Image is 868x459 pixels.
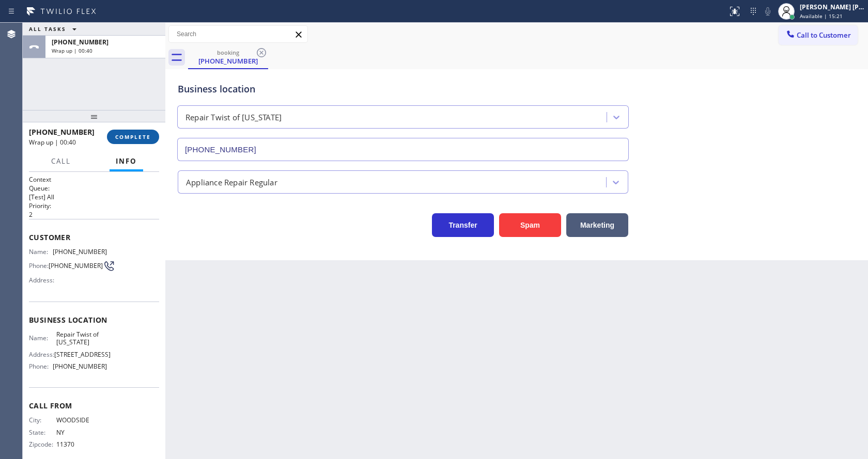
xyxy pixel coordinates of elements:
span: [PHONE_NUMBER] [49,262,103,270]
input: Phone Number [177,138,629,161]
h1: Context [29,175,159,184]
span: COMPLETE [115,133,151,140]
span: Phone: [29,362,53,370]
div: Business location [178,82,628,96]
span: [PHONE_NUMBER] [52,38,109,46]
button: Call [45,151,77,171]
span: ALL TASKS [29,25,66,33]
span: 11370 [56,440,107,448]
p: [Test] All [29,193,159,201]
button: COMPLETE [107,130,159,144]
span: Address: [29,351,54,358]
div: booking [189,49,267,56]
span: Customer [29,232,159,242]
button: Transfer [432,213,494,237]
button: Marketing [566,213,628,237]
div: [PERSON_NAME] [PERSON_NAME] [800,3,865,11]
span: Name: [29,248,53,256]
button: Info [110,151,143,171]
button: Spam [499,213,561,237]
h2: Queue: [29,184,159,193]
input: Search [169,26,307,42]
span: [PHONE_NUMBER] [53,362,107,370]
h2: Priority: [29,201,159,210]
div: [PHONE_NUMBER] [189,56,267,66]
span: Wrap up | 00:40 [29,138,76,147]
span: [PHONE_NUMBER] [29,127,95,137]
span: Available | 15:21 [800,12,843,20]
span: Call From [29,401,159,410]
span: [PHONE_NUMBER] [53,248,107,256]
button: Call to Customer [779,25,858,45]
div: (347) 239-3038 [189,46,267,68]
span: NY [56,429,107,436]
div: Repair Twist of [US_STATE] [185,112,282,123]
span: Info [116,156,137,166]
p: 2 [29,210,159,219]
button: ALL TASKS [23,23,87,35]
span: Name: [29,334,56,342]
span: [STREET_ADDRESS] [54,351,111,358]
span: Zipcode: [29,440,56,448]
span: Call to Customer [797,30,851,40]
span: Business location [29,315,159,325]
span: Address: [29,276,56,284]
span: State: [29,429,56,436]
div: Appliance Repair Regular [186,176,277,188]
span: Wrap up | 00:40 [52,47,92,54]
button: Mute [761,4,775,19]
span: WOODSIDE [56,416,107,424]
span: City: [29,416,56,424]
span: Repair Twist of [US_STATE] [56,330,107,346]
span: Phone: [29,262,49,270]
span: Call [51,156,71,166]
